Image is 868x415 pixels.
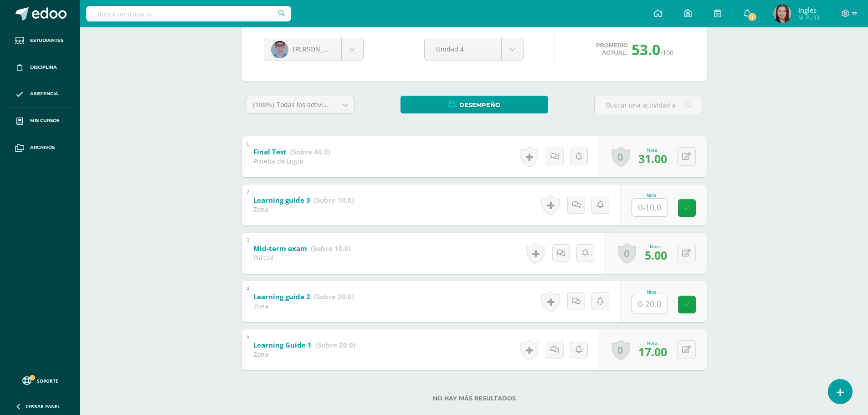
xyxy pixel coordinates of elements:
[7,134,73,161] a: Archivos
[632,199,668,216] input: 0-10.0
[277,100,390,109] span: Todas las actividades de esta unidad
[459,97,500,113] span: Desempeño
[632,40,660,59] span: 53.0
[747,12,757,22] span: 1
[253,290,354,304] a: Learning guide 2 (Sobre 20.0)
[618,243,636,264] a: 0
[632,193,672,198] div: Nota
[293,45,344,53] span: [PERSON_NAME]
[253,338,355,353] a: Learning Guide 1 (Sobre 20.0)
[26,403,60,410] span: Cerrar panel
[253,195,310,205] b: Learning guide 3
[638,151,667,166] span: 31.00
[314,195,354,205] strong: (Sobre 10.0)
[253,253,351,262] div: Parcial
[638,344,667,359] span: 17.00
[632,295,668,313] input: 0-20.0
[645,243,667,250] div: Nota:
[264,38,363,61] a: [PERSON_NAME]
[30,37,63,44] span: Estudiantes
[253,193,354,208] a: Learning guide 3 (Sobre 10.0)
[436,38,490,60] span: Unidad 4
[253,241,351,256] a: Mid-term exam (Sobre 10.0)
[253,302,354,310] div: Zona
[7,54,73,81] a: Disciplina
[242,395,707,402] label: No hay más resultados
[798,14,819,21] span: Mi Perfil
[30,64,57,71] span: Disciplina
[30,90,58,97] span: Asistencia
[7,108,73,134] a: Mis cursos
[271,41,288,58] img: b008a3a43b2b1fd3bb1d4d3da8b68243.png
[798,5,819,15] span: Inglés
[86,6,291,21] input: Busca un usuario...
[253,157,330,165] div: Prueba de Logro
[314,292,354,301] strong: (Sobre 20.0)
[638,340,667,346] div: Nota:
[311,244,351,253] strong: (Sobre 10.0)
[253,292,310,301] b: Learning guide 2
[660,48,673,57] span: /100
[7,81,73,108] a: Asistencia
[253,340,312,349] b: Learning Guide 1
[253,244,307,253] b: Mid-term exam
[773,5,791,23] img: e03ec1ec303510e8e6f60bf4728ca3bf.png
[401,96,548,113] a: Desempeño
[253,350,355,359] div: Zona
[30,144,55,151] span: Archivos
[596,42,628,56] span: Promedio actual:
[611,146,630,167] a: 0
[645,247,667,263] span: 5.00
[253,147,287,156] b: Final Test
[425,38,523,61] a: Unidad 4
[315,340,355,349] strong: (Sobre 20.0)
[638,147,667,153] div: Nota:
[246,96,354,113] a: (100%)Todas las actividades de esta unidad
[30,117,59,124] span: Mis cursos
[253,205,354,214] div: Zona
[290,147,330,156] strong: (Sobre 40.0)
[632,290,672,295] div: Nota
[7,27,73,54] a: Estudiantes
[611,339,630,360] a: 0
[11,374,69,386] a: Soporte
[253,145,330,159] a: Final Test (Sobre 40.0)
[253,100,274,109] span: (100%)
[37,378,58,384] span: Soporte
[595,96,703,114] input: Buscar una actividad aquí...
